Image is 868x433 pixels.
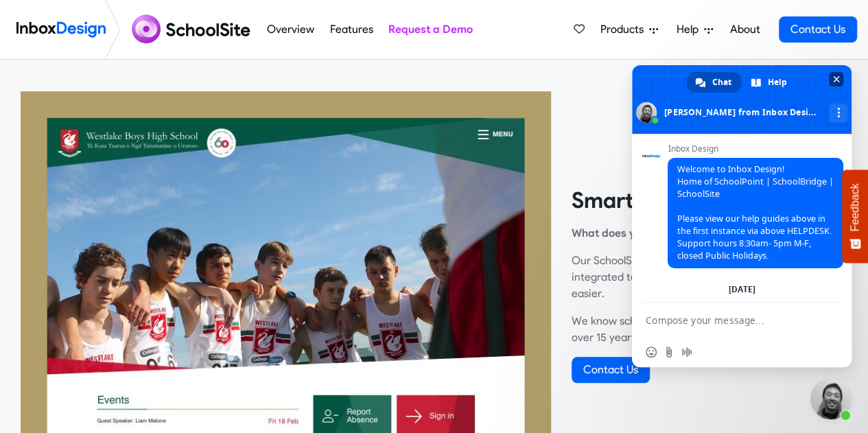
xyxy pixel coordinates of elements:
p: Our SchoolSite suite of Student Management System integrated tools, save you time and make your j... [572,253,847,302]
a: Products [595,16,664,43]
span: Audio message [681,347,692,358]
a: Close chat [810,378,852,419]
span: Help [768,72,787,93]
span: Inbox Design [668,144,843,154]
a: Request a Demo [384,16,476,43]
span: Help [677,21,704,38]
span: Chat [712,72,731,93]
span: Feedback [849,183,861,231]
div: [DATE] [729,285,755,294]
a: Chat [687,72,741,93]
a: Features [326,16,377,43]
a: Contact Us [572,357,650,383]
button: Feedback - Show survey [842,169,868,263]
a: About [726,16,764,43]
span: Close chat [829,72,843,86]
p: We know schools and have built SchoolSite websites for over 15 years and work with hundreds of Sc... [572,313,847,346]
span: Products [600,21,649,38]
a: Overview [263,16,318,43]
a: Contact Us [779,16,857,43]
span: Welcome to Inbox Design! Home of SchoolPoint | SchoolBridge | SchoolSite Please view our help gui... [677,163,834,261]
heading: Smart School Websites [572,187,847,214]
a: Help [671,16,718,43]
a: Help [742,72,797,93]
textarea: Compose your message... [646,303,810,337]
strong: What does your website do for you? [572,226,756,239]
span: Send a file [664,347,675,358]
img: schoolsite logo [126,13,259,46]
span: Insert an emoji [646,347,657,358]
